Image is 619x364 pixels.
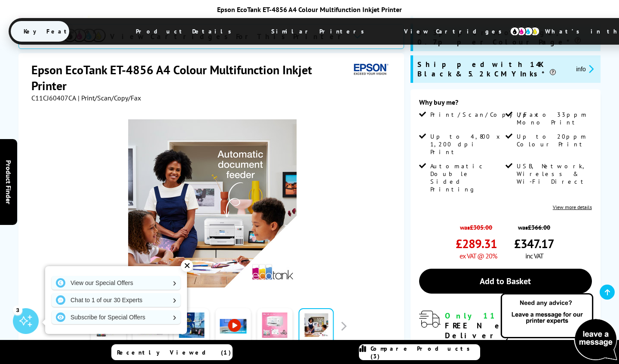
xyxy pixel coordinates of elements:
img: cmyk-icon.svg [510,27,540,36]
h1: Epson EcoTank ET-4856 A4 Colour Multifunction Inkjet Printer [31,62,350,94]
span: Up to 4,800 x 1,200 dpi Print [430,133,504,156]
div: Why buy me? [419,98,592,111]
span: View Cartridges [391,20,523,42]
span: Compare Products (3) [371,345,480,360]
img: Epson [350,62,390,78]
button: promo-description [573,64,596,74]
img: Open Live Chat window [499,292,619,362]
span: Up to 33ppm Mono Print [517,111,590,126]
span: ex VAT @ 20% [460,252,497,260]
span: Recently Viewed (1) [117,349,231,356]
span: Print/Scan/Copy/Fax [430,111,541,118]
span: was [514,219,554,231]
span: £347.17 [514,236,554,252]
span: Shipped with 14K Black & 5.2k CMY Inks* [417,60,569,79]
strike: £366.00 [528,223,550,231]
span: C11CJ60407CA [31,94,76,102]
span: £289.31 [456,236,497,252]
span: Product Details [123,21,249,42]
span: Key Features [11,21,113,42]
div: for FREE Next Day Delivery [445,311,592,340]
div: ✕ [181,260,193,272]
div: Epson EcoTank ET-4856 A4 Colour Multifunction Inkjet Printer [9,5,610,14]
a: Recently Viewed (1) [111,344,233,360]
a: View more details [553,204,592,210]
span: Only 11 left [445,311,533,321]
a: Subscribe for Special Offers [52,310,181,324]
img: Epson EcoTank ET-4856 Thumbnail [128,119,297,288]
span: Automatic Double Sided Printing [430,162,504,193]
a: Compare Products (3) [359,344,480,360]
span: was [456,219,497,231]
span: Similar Printers [258,21,382,42]
a: Chat to 1 of our 30 Experts [52,293,181,307]
span: inc VAT [525,252,543,260]
a: View our Special Offers [52,276,181,290]
a: Add to Basket [419,269,592,294]
span: Product Finder [4,160,13,204]
div: modal_delivery [419,311,592,360]
span: | Print/Scan/Copy/Fax [78,94,141,102]
div: 3 [13,305,22,315]
strike: £305.00 [470,223,492,231]
span: USB, Network, Wireless & Wi-Fi Direct [517,162,590,185]
span: Up to 20ppm Colour Print [517,133,590,148]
